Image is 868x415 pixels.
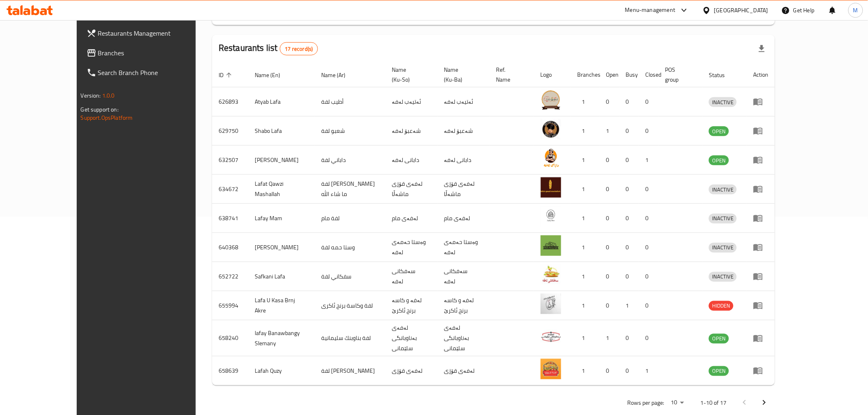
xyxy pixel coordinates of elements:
td: 1 [571,204,600,233]
td: 0 [619,204,639,233]
td: لفة مام [315,204,385,233]
div: OPEN [709,126,729,136]
td: 655994 [212,291,248,320]
td: سفكاني لفة [315,262,385,291]
span: POS group [665,65,693,84]
th: Busy [619,62,639,87]
td: 0 [619,87,639,116]
td: لفة [PERSON_NAME] ما شاء الله [315,175,385,204]
th: Open [600,62,619,87]
a: Support.OpsPlatform [81,112,133,123]
div: Menu [753,333,768,343]
span: Name (En) [255,70,291,80]
td: 0 [639,320,659,356]
td: لەفەی مام [437,204,489,233]
span: INACTIVE [709,243,737,252]
span: 17 record(s) [280,45,318,53]
td: لەفەی بەناوبانگی سلێمانی [385,320,437,356]
td: 0 [639,262,659,291]
div: HIDDEN [709,301,733,311]
span: OPEN [709,127,729,136]
td: لەفە و کاسە برنج ئاکرێ [385,291,437,320]
th: Closed [639,62,659,87]
td: سەفکانی لەفە [437,262,489,291]
div: Menu [753,271,768,281]
td: شەعبۆ لەفە [385,116,437,146]
td: لەفەی قۆزی ماشەڵا [385,175,437,204]
span: INACTIVE [709,185,737,194]
td: 0 [619,320,639,356]
td: 1 [571,262,600,291]
a: Search Branch Phone [80,63,222,82]
div: INACTIVE [709,243,737,253]
td: وستا حمه لفة [315,233,385,262]
td: Lafah Quzy [248,356,315,385]
span: Status [709,70,736,80]
span: INACTIVE [709,98,737,107]
td: دابانی لەفە [437,146,489,175]
td: 0 [639,291,659,320]
td: 1 [571,146,600,175]
td: 1 [600,116,619,146]
p: 1-10 of 17 [700,398,726,408]
img: Safkani Lafa [541,265,561,285]
h2: Restaurants list [219,42,318,55]
td: 0 [600,175,619,204]
div: OPEN [709,155,729,165]
table: enhanced table [212,62,775,385]
span: Restaurants Management [98,28,215,38]
td: Safkani Lafa [248,262,315,291]
div: Export file [752,39,772,59]
span: Name (Ku-Ba) [444,65,480,84]
td: 626893 [212,87,248,116]
button: Next page [754,393,774,413]
td: 1 [600,320,619,356]
span: Name (Ar) [322,70,356,80]
td: 1 [571,320,600,356]
td: [PERSON_NAME] [248,233,315,262]
td: 1 [571,291,600,320]
td: 0 [619,175,639,204]
td: 1 [571,175,600,204]
div: Menu [753,126,768,136]
td: ئەتیەب لەفە [385,87,437,116]
td: لفة وكاسة برنج ئاكرى [315,291,385,320]
div: Menu [753,242,768,252]
span: M [853,6,858,15]
div: Total records count [280,42,318,55]
span: INACTIVE [709,214,737,223]
div: Menu [753,184,768,194]
a: Branches [80,43,222,63]
td: 658240 [212,320,248,356]
td: 0 [639,87,659,116]
span: OPEN [709,366,729,376]
th: Branches [571,62,600,87]
td: وەستا حەمەی لەفە [385,233,437,262]
p: Rows per page: [627,398,664,408]
div: INACTIVE [709,214,737,223]
th: Action [747,62,775,87]
td: لەفەی قۆزی [437,356,489,385]
td: 0 [619,356,639,385]
td: 1 [639,356,659,385]
td: 0 [600,204,619,233]
td: دابانی لەفە [385,146,437,175]
td: Lafa U Kasa Brnj Akre [248,291,315,320]
td: 640368 [212,233,248,262]
td: لەفەی مام [385,204,437,233]
img: Lafat Qawzi Mashallah [541,177,561,198]
div: Rows per page: [667,397,687,409]
div: Menu [753,155,768,165]
span: INACTIVE [709,272,737,281]
td: 1 [571,87,600,116]
span: ID [219,70,234,80]
td: 658639 [212,356,248,385]
td: 1 [571,356,600,385]
td: ئەتیەب لەفە [437,87,489,116]
span: Branches [98,48,215,58]
td: 1 [571,233,600,262]
td: 1 [639,146,659,175]
span: Version: [81,90,101,101]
